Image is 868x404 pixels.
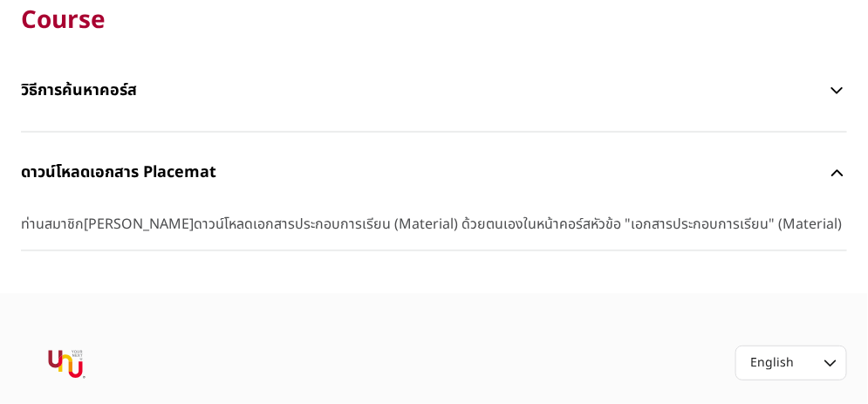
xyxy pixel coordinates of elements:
[21,5,847,37] p: Course
[21,65,827,117] p: วิธีการค้นหาคอร์ส
[21,213,847,236] span: ท่านสมาชิก[PERSON_NAME]ดาวน์โหลดเอกสารประกอบการเรียน (Material) ด้วยตนเองในหน้าคอร์สหัวข้อ "เอกสา...
[21,346,112,386] img: YourNextU Logo
[21,147,827,199] p: ดาวน์โหลดเอกสาร Placemat
[21,147,847,199] button: ดาวน์โหลดเอกสาร Placemat
[21,65,847,117] button: วิธีการค้นหาคอร์ส
[750,354,800,372] div: English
